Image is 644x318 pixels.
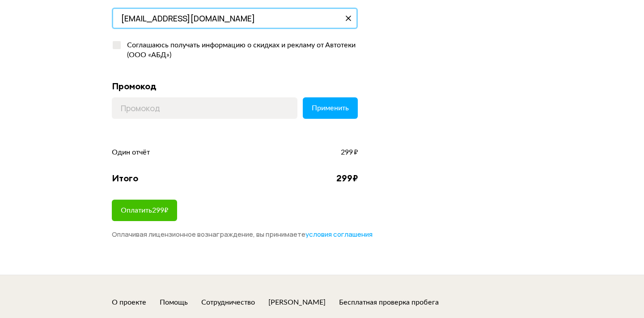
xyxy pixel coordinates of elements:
div: 299 ₽ [336,172,358,184]
a: Сотрудничество [201,297,255,307]
a: О проекте [112,297,146,307]
input: Адрес почты [112,8,358,29]
button: Оплатить299₽ [112,200,177,221]
span: Оплатить 299 ₽ [121,207,168,214]
button: Применить [303,97,358,119]
a: Помощь [160,297,188,307]
div: Итого [112,172,138,184]
span: условия соглашения [305,230,373,239]
a: Бесплатная проверка пробега [339,297,439,307]
input: Промокод [112,97,297,119]
span: Один отчёт [112,147,150,157]
span: 299 ₽ [341,147,358,157]
span: Оплачивая лицензионное вознаграждение, вы принимаете [112,230,373,239]
a: [PERSON_NAME] [268,297,326,307]
span: Применить [312,105,349,112]
a: условия соглашения [305,230,373,239]
div: Промокод [112,80,358,92]
div: Соглашаюсь получать информацию о скидках и рекламу от Автотеки (ООО «АБД») [122,40,358,60]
